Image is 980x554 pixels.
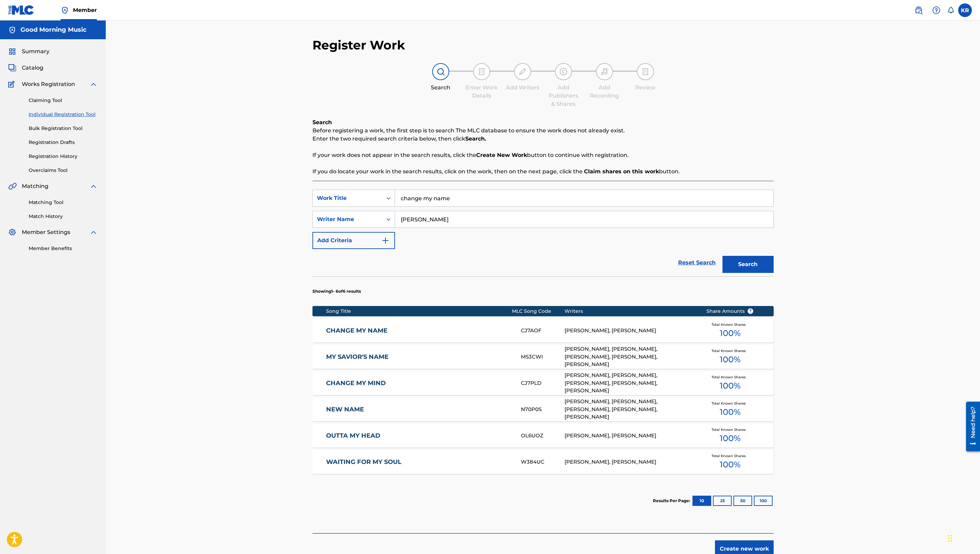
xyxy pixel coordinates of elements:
img: step indicator icon for Add Publishers & Shares [559,68,568,76]
img: Matching [8,182,17,190]
a: Bulk Registration Tool [29,125,98,132]
span: 100 % [720,432,741,444]
p: Enter the two required search criteria below, then click [312,135,774,143]
div: CJ7PLD [521,379,565,387]
form: Search Form [312,190,774,276]
span: Works Registration [22,80,75,88]
a: CHANGE MY NAME [326,327,512,335]
img: MLC Logo [8,5,34,15]
img: Member Settings [8,228,16,236]
div: Writer Name [317,215,378,223]
a: Individual Registration Tool [29,111,98,118]
div: Add Publishers & Shares [546,84,581,108]
div: [PERSON_NAME], [PERSON_NAME] [565,327,696,335]
div: Drag [948,528,952,549]
strong: Search. [465,135,486,142]
h5: Good Morning Music [20,26,87,34]
img: step indicator icon for Search [437,68,445,76]
p: If your work does not appear in the search results, click the button to continue with registration. [312,151,774,159]
div: Work Title [317,194,378,202]
span: Total Known Shares [712,427,748,432]
p: Before registering a work, the first step is to search The MLC database to ensure the work does n... [312,127,774,135]
span: ? [748,308,753,314]
span: Catalog [22,64,43,72]
div: MLC Song Code [512,308,565,315]
img: Catalog [8,64,16,72]
img: expand [89,80,98,88]
img: Works Registration [8,80,17,88]
a: Member Benefits [29,245,98,252]
a: Registration History [29,153,98,160]
a: Matching Tool [29,199,98,206]
a: Match History [29,213,98,220]
img: step indicator icon for Add Recording [600,68,609,76]
img: help [932,6,940,14]
h2: Register Work [312,38,405,53]
button: 50 [733,496,752,506]
span: Member Settings [22,228,70,236]
span: Member [73,6,97,14]
span: Matching [22,182,48,190]
span: Total Known Shares [712,453,748,458]
div: [PERSON_NAME], [PERSON_NAME] [565,432,696,440]
div: W384UC [521,458,565,466]
div: N70P0S [521,406,565,413]
button: 25 [713,496,732,506]
div: Song Title [326,308,512,315]
span: 100 % [720,406,741,418]
span: 100 % [720,353,741,366]
p: Results Per Page: [653,498,692,504]
span: 100 % [720,380,741,392]
div: [PERSON_NAME], [PERSON_NAME], [PERSON_NAME], [PERSON_NAME], [PERSON_NAME] [565,398,696,421]
a: NEW NAME [326,406,512,413]
div: Notifications [947,7,954,14]
img: expand [89,228,98,236]
p: If you do locate your work in the search results, click on the work, then on the next page, click... [312,167,774,176]
a: MY SAVIOR'S NAME [326,353,512,361]
a: WAITING FOR MY SOUL [326,458,512,466]
span: Total Known Shares [712,375,748,380]
a: CHANGE MY MIND [326,379,512,387]
strong: Claim shares on this work [584,168,659,175]
strong: Create New Work [476,152,527,158]
img: search [915,6,923,14]
div: Review [628,84,662,92]
img: 9d2ae6d4665cec9f34b9.svg [381,236,390,245]
div: Search [424,84,458,92]
span: 100 % [720,458,741,471]
a: Public Search [912,3,925,17]
div: [PERSON_NAME], [PERSON_NAME], [PERSON_NAME], [PERSON_NAME], [PERSON_NAME] [565,371,696,395]
img: step indicator icon for Enter Work Details [478,68,486,76]
div: Add Recording [587,84,621,100]
span: Share Amounts [706,308,754,315]
div: Writers [565,308,696,315]
a: SummarySummary [8,47,49,56]
span: Total Known Shares [712,348,748,353]
div: Help [930,3,943,17]
iframe: Chat Widget [946,521,980,554]
img: Accounts [8,26,16,34]
img: Top Rightsholder [61,6,69,14]
a: OUTTA MY HEAD [326,432,512,440]
span: Total Known Shares [712,322,748,327]
a: Claiming Tool [29,97,98,104]
div: CJ7AOF [521,327,565,335]
div: MS3CWI [521,353,565,361]
div: User Menu [958,3,972,17]
button: 10 [692,496,711,506]
button: 100 [754,496,773,506]
span: Summary [22,47,49,56]
a: Reset Search [675,255,719,270]
button: Search [722,256,774,273]
div: [PERSON_NAME], [PERSON_NAME] [565,458,696,466]
div: [PERSON_NAME], [PERSON_NAME], [PERSON_NAME], [PERSON_NAME], [PERSON_NAME] [565,345,696,368]
div: Add Writers [506,84,540,92]
iframe: Resource Center [961,399,980,454]
a: Overclaims Tool [29,167,98,174]
a: Registration Drafts [29,139,98,146]
b: Search [312,119,332,126]
span: Total Known Shares [712,401,748,406]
